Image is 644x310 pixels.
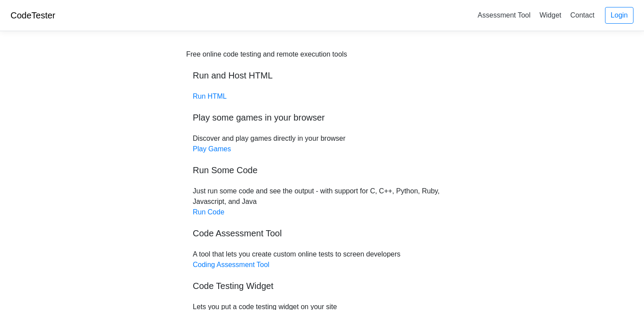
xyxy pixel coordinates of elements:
[567,8,598,22] a: Contact
[186,49,347,60] div: Free online code testing and remote execution tools
[193,261,269,268] a: Coding Assessment Tool
[193,281,451,291] h5: Code Testing Widget
[193,112,451,123] h5: Play some games in your browser
[605,7,633,24] a: Login
[193,228,451,239] h5: Code Assessment Tool
[11,11,55,20] a: CodeTester
[193,165,451,175] h5: Run Some Code
[193,70,451,81] h5: Run and Host HTML
[536,8,565,22] a: Widget
[474,8,534,22] a: Assessment Tool
[193,208,224,216] a: Run Code
[193,93,226,100] a: Run HTML
[193,145,231,153] a: Play Games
